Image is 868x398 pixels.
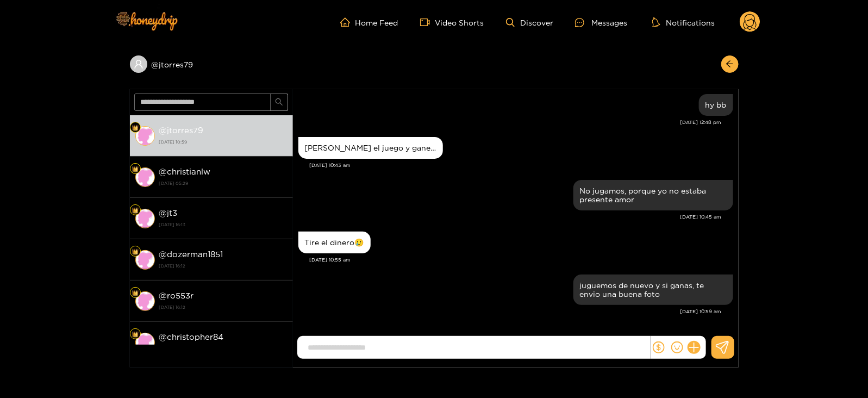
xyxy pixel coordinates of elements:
[135,209,155,228] img: conversation
[135,126,155,146] img: conversation
[275,98,283,107] span: search
[134,59,143,69] span: user
[132,166,139,172] img: Fan Level
[298,119,722,126] div: [DATE] 12:48 pm
[575,16,627,29] div: Messages
[135,333,155,352] img: conversation
[705,101,727,109] div: hy bb
[653,341,665,353] span: dollar
[671,341,683,353] span: smile
[159,208,178,217] strong: @ jt3
[130,55,293,73] div: @jtorres79
[298,213,722,221] div: [DATE] 10:45 am
[135,167,155,187] img: conversation
[159,137,288,147] strong: [DATE] 10:59
[305,144,436,152] div: [PERSON_NAME] el juego y gane…
[340,17,398,27] a: Home Feed
[132,248,139,255] img: Fan Level
[159,332,224,341] strong: @ christopher84
[310,161,733,169] div: [DATE] 10:43 am
[159,178,288,188] strong: [DATE] 05:29
[721,55,739,73] button: arrow-left
[649,17,718,28] button: Notifications
[159,291,194,300] strong: @ ro553r
[298,232,371,253] div: Sep. 17, 10:55 am
[159,126,204,135] strong: @ jtorres79
[132,207,139,214] img: Fan Level
[340,17,355,27] span: home
[159,220,288,229] strong: [DATE] 16:13
[159,261,288,271] strong: [DATE] 16:12
[271,94,288,111] button: search
[580,281,727,298] div: juguemos de nuevo y si ganas, te envio una buena foto
[651,339,667,356] button: dollar
[135,250,155,270] img: conversation
[159,167,211,176] strong: @ christianlw
[573,275,733,305] div: Sep. 17, 10:59 am
[135,291,155,311] img: conversation
[506,18,553,27] a: Discover
[699,94,733,116] div: Sep. 3, 12:48 pm
[420,17,435,27] span: video-camera
[420,17,484,27] a: Video Shorts
[580,186,727,204] div: No jugamos, porque yo no estaba presente amor
[159,302,288,312] strong: [DATE] 16:12
[132,125,139,131] img: Fan Level
[132,290,139,296] img: Fan Level
[159,250,223,259] strong: @ dozerman1851
[310,256,733,264] div: [DATE] 10:55 am
[573,180,733,210] div: Sep. 17, 10:45 am
[298,308,722,315] div: [DATE] 10:59 am
[132,331,139,338] img: Fan Level
[726,60,734,69] span: arrow-left
[159,344,288,353] strong: [DATE] 16:12
[298,137,443,159] div: Sep. 17, 10:43 am
[305,238,364,247] div: Tire el dinero🥲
